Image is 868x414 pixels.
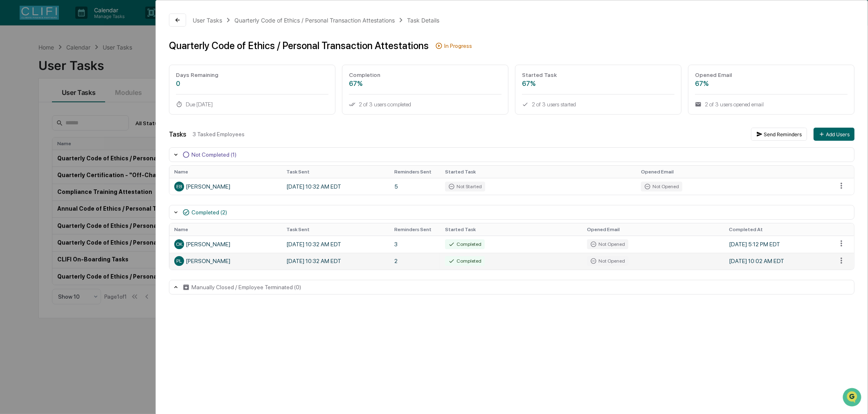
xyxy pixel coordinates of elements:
div: Days Remaining [176,72,328,78]
button: Add Users [814,128,855,141]
div: Completed [445,256,485,266]
div: Past conversations [8,91,55,97]
td: 2 [389,253,440,270]
div: Not Completed (1) [191,151,236,158]
div: Tasks [169,130,186,138]
div: 3 Tasked Employees [193,131,744,137]
td: 3 [389,236,440,252]
div: [PERSON_NAME] [174,182,277,191]
th: Name [169,223,281,236]
th: Task Sent [281,223,389,236]
div: Task Details [407,17,440,24]
div: Started Task [522,72,675,78]
span: [PERSON_NAME] [25,111,66,118]
th: Opened Email [636,166,832,178]
div: Not Opened [587,239,628,249]
div: In Progress [444,43,472,49]
div: 🔎 [8,184,15,190]
div: Not Started [445,182,485,191]
div: Manually Closed / Employee Terminated (0) [191,284,301,290]
a: Powered byPylon [58,202,99,209]
span: OK [176,241,182,247]
button: Start new chat [139,65,149,75]
div: 67% [349,80,501,88]
div: Quarterly Code of Ethics / Personal Transaction Attestations [169,40,429,52]
img: Rachel Stanley [8,103,21,117]
div: [PERSON_NAME] [174,239,277,249]
a: 🔎Data Lookup [5,180,55,194]
div: Completed [445,239,485,249]
span: [PERSON_NAME] [25,133,66,140]
th: Name [169,166,281,178]
div: 2 of 3 users started [522,101,675,108]
span: Data Lookup [16,183,52,191]
th: Completed At [724,223,832,236]
td: [DATE] 10:02 AM EDT [724,253,832,270]
span: PL [176,258,182,264]
p: How can we help? [8,17,149,30]
button: Send Reminders [751,128,807,141]
td: [DATE] 5:12 PM EDT [724,236,832,252]
div: Completion [349,72,501,78]
div: 🖐️ [8,168,15,175]
div: We're available if you need us! [37,71,112,77]
th: Started Task [440,166,636,178]
div: 🗄️ [59,168,66,175]
div: 2 of 3 users opened email [695,101,848,108]
button: See all [127,89,149,99]
span: [DATE] [72,133,89,140]
div: 0 [176,80,328,88]
img: Rachel Stanley [8,126,21,139]
th: Reminders Sent [389,166,440,178]
td: [DATE] 10:32 AM EDT [281,253,389,270]
a: 🗄️Attestations [56,164,105,179]
img: 8933085812038_c878075ebb4cc5468115_72.jpg [17,63,32,77]
td: [DATE] 10:32 AM EDT [281,178,389,195]
div: Completed (2) [191,209,227,216]
th: Opened Email [582,223,724,236]
td: [DATE] 10:32 AM EDT [281,236,389,252]
div: Start new chat [37,63,134,71]
div: Not Opened [641,182,682,191]
div: 67% [522,80,675,88]
span: Pylon [81,203,99,209]
div: Due [DATE] [176,101,328,108]
td: 5 [389,178,440,195]
span: • [68,133,71,140]
span: EB [176,184,182,189]
span: [DATE] [72,111,89,118]
div: Opened Email [695,72,848,78]
img: 1746055101610-c473b297-6a78-478c-a979-82029cc54cd1 [8,63,23,77]
span: Attestations [67,167,101,175]
a: 🖐️Preclearance [5,164,56,179]
div: 67% [695,80,848,88]
th: Started Task [440,223,582,236]
th: Task Sent [281,166,389,178]
span: • [68,111,71,118]
th: Reminders Sent [389,223,440,236]
div: User Tasks [193,17,222,24]
iframe: Open customer support [842,387,864,409]
div: Quarterly Code of Ethics / Personal Transaction Attestations [234,17,395,24]
div: Not Opened [587,256,628,266]
div: [PERSON_NAME] [174,256,277,266]
span: Preclearance [16,167,53,175]
div: 2 of 3 users completed [349,101,501,108]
